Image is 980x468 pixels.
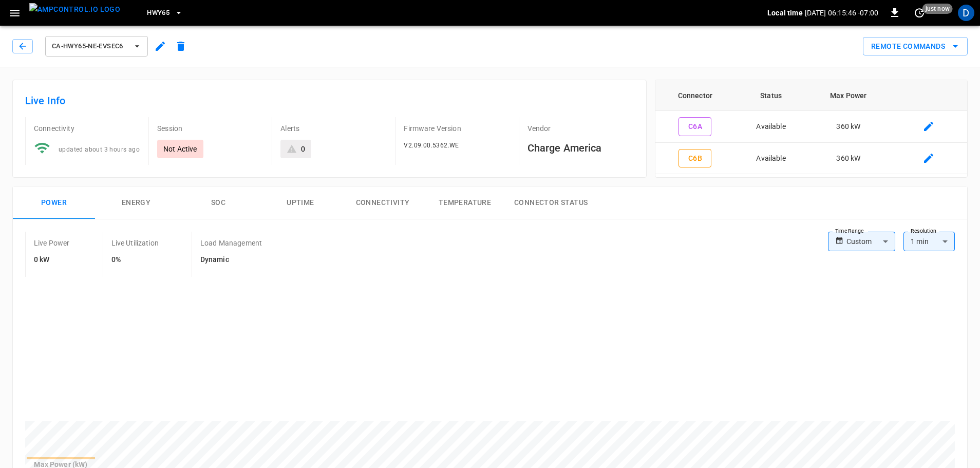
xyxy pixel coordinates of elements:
[163,144,197,154] p: Not Active
[835,227,864,235] label: Time Range
[807,80,890,111] th: Max Power
[506,186,596,219] button: Connector Status
[922,4,953,14] span: just now
[846,232,895,251] div: Custom
[767,8,803,18] p: Local time
[157,123,263,134] p: Session
[863,37,968,56] button: Remote Commands
[111,238,159,248] p: Live Utilization
[735,111,807,143] td: Available
[911,227,936,235] label: Resolution
[29,3,120,16] img: ampcontrol.io logo
[200,254,262,266] h6: Dynamic
[404,142,459,149] span: V2.09.00.5362.WE
[147,7,169,19] span: HWY65
[34,254,70,266] h6: 0 kW
[679,149,711,168] button: C6B
[863,37,968,56] div: remote commands options
[424,186,506,219] button: Temperature
[59,146,140,153] span: updated about 3 hours ago
[52,41,128,52] span: ca-hwy65-ne-evseC6
[342,186,424,219] button: Connectivity
[200,238,262,248] p: Load Management
[404,123,510,134] p: Firmware Version
[911,5,928,21] button: set refresh interval
[111,254,159,266] h6: 0%
[655,80,735,111] th: Connector
[679,117,711,136] button: C6A
[95,186,177,219] button: Energy
[45,36,148,57] button: ca-hwy65-ne-evseC6
[807,111,890,143] td: 360 kW
[13,186,95,219] button: Power
[34,238,70,248] p: Live Power
[280,123,387,134] p: Alerts
[735,80,807,111] th: Status
[527,140,634,156] h6: Charge America
[527,123,634,134] p: Vendor
[735,143,807,175] td: Available
[143,3,187,23] button: HWY65
[259,186,342,219] button: Uptime
[958,5,974,21] div: profile-icon
[301,144,305,154] div: 0
[655,80,967,174] table: connector table
[903,232,955,251] div: 1 min
[177,186,259,219] button: SOC
[805,8,878,18] p: [DATE] 06:15:46 -07:00
[34,123,140,134] p: Connectivity
[25,92,634,109] h6: Live Info
[807,143,890,175] td: 360 kW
